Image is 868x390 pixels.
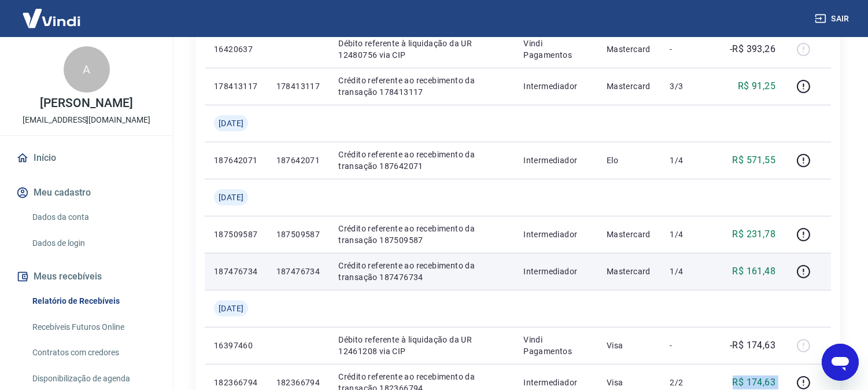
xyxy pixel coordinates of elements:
div: A [64,46,110,93]
p: Crédito referente ao recebimento da transação 187642071 [338,149,505,172]
p: 187642071 [214,154,258,166]
p: -R$ 393,26 [730,42,775,56]
p: 187642071 [276,154,320,166]
p: Intermediador [523,229,588,240]
p: 182366794 [214,377,258,388]
p: [PERSON_NAME] [40,97,132,109]
p: 16420637 [214,43,258,55]
p: Crédito referente ao recebimento da transação 187476734 [338,260,505,283]
button: Meus recebíveis [14,264,159,289]
p: Intermediador [523,266,588,277]
p: 187476734 [276,266,320,277]
p: -R$ 174,63 [730,339,775,352]
a: Relatório de Recebíveis [28,289,159,313]
p: 2/2 [670,377,704,388]
p: Crédito referente ao recebimento da transação 187509587 [338,223,505,246]
span: [DATE] [219,117,243,129]
p: 178413117 [214,80,258,92]
a: Recebíveis Futuros Online [28,315,159,339]
iframe: Botão para abrir a janela de mensagens [822,344,859,381]
p: 1/4 [670,229,704,240]
p: Intermediador [523,80,588,92]
p: 178413117 [276,80,320,92]
p: 187476734 [214,266,258,277]
p: 16397460 [214,340,258,351]
p: Visa [607,377,652,388]
p: Vindi Pagamentos [523,38,588,61]
p: Vindi Pagamentos [523,334,588,357]
p: R$ 571,55 [733,153,776,167]
p: Mastercard [607,80,652,92]
p: Elo [607,154,652,166]
p: Débito referente à liquidação da UR 12480756 via CIP [338,38,505,61]
img: Vindi [14,1,89,36]
p: 3/3 [670,80,704,92]
span: [DATE] [219,303,243,314]
a: Dados de login [28,231,159,255]
a: Contratos com credores [28,341,159,365]
p: R$ 161,48 [733,264,776,278]
p: Mastercard [607,229,652,240]
button: Sair [812,8,854,30]
a: Dados da conta [28,205,159,229]
span: [DATE] [219,192,243,203]
p: - [670,43,704,55]
p: Mastercard [607,266,652,277]
p: Débito referente à liquidação da UR 12461208 via CIP [338,334,505,357]
p: Visa [607,340,652,351]
a: Início [14,145,159,171]
p: Intermediador [523,154,588,166]
p: 187509587 [214,229,258,240]
p: 1/4 [670,266,704,277]
p: R$ 91,25 [738,79,775,93]
p: 182366794 [276,377,320,388]
p: Intermediador [523,377,588,388]
button: Meu cadastro [14,180,159,205]
p: R$ 174,63 [733,376,776,389]
p: 187509587 [276,229,320,240]
p: - [670,340,704,351]
p: [EMAIL_ADDRESS][DOMAIN_NAME] [23,114,150,126]
p: 1/4 [670,154,704,166]
p: Crédito referente ao recebimento da transação 178413117 [338,75,505,98]
p: R$ 231,78 [733,227,776,241]
p: Mastercard [607,43,652,55]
